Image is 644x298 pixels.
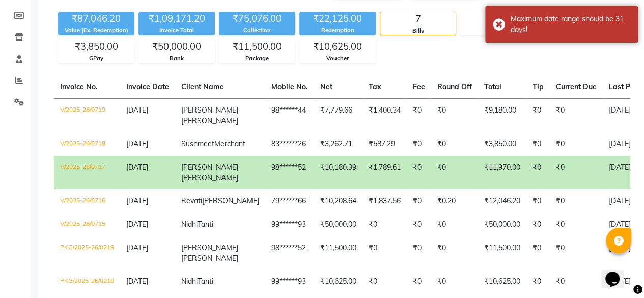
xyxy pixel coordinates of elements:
td: ₹0 [550,98,603,132]
td: ₹3,850.00 [478,132,526,156]
span: [PERSON_NAME] [181,173,238,182]
div: Redemption [299,26,376,35]
span: Round Off [437,82,472,91]
div: 7 [380,12,456,26]
td: ₹0 [550,156,603,189]
td: ₹0 [526,236,550,270]
td: ₹3,262.71 [314,132,362,156]
td: V/2025-26/0715 [54,213,120,236]
div: GPay [59,54,134,63]
td: ₹7,779.66 [314,98,362,132]
span: Tax [369,82,381,91]
td: ₹0 [362,236,407,270]
td: PKG/2025-26/0218 [54,270,120,293]
span: [DATE] [126,277,148,286]
span: [PERSON_NAME] [181,162,238,172]
div: ₹3,850.00 [59,40,134,54]
td: ₹1,400.34 [362,98,407,132]
div: Package [219,54,295,63]
td: ₹0 [550,189,603,213]
span: [DATE] [126,220,148,229]
div: Cancelled [461,26,536,35]
td: ₹1,837.56 [362,189,407,213]
td: ₹0 [362,270,407,293]
span: [PERSON_NAME] [202,196,259,205]
td: ₹0 [526,156,550,189]
td: V/2025-26/0719 [54,98,120,132]
td: ₹587.29 [362,132,407,156]
div: Collection [219,26,295,35]
div: 0 [461,12,536,26]
div: Value (Ex. Redemption) [58,26,134,35]
td: ₹1,789.61 [362,156,407,189]
span: [PERSON_NAME] [181,254,238,263]
span: Nidhi [181,220,198,229]
span: Invoice No. [60,82,98,91]
div: Maximum date range should be 31 days! [511,14,630,35]
td: ₹0 [526,98,550,132]
span: Net [320,82,332,91]
td: ₹0 [550,213,603,236]
span: Tip [533,82,544,91]
div: ₹11,500.00 [219,40,295,54]
td: ₹11,500.00 [478,236,526,270]
span: Nidhi [181,277,198,286]
span: Revati [181,196,202,205]
td: ₹0 [526,132,550,156]
td: ₹0 [431,98,478,132]
span: Tanti [198,220,213,229]
div: Bank [139,54,214,63]
span: Invoice Date [126,82,169,91]
td: ₹9,180.00 [478,98,526,132]
span: [DATE] [126,162,148,172]
td: ₹0 [526,189,550,213]
td: ₹50,000.00 [478,213,526,236]
td: ₹11,500.00 [314,236,362,270]
span: Fee [413,82,425,91]
td: ₹0 [407,236,431,270]
td: V/2025-26/0716 [54,189,120,213]
span: Merchant [214,139,245,148]
td: ₹10,625.00 [314,270,362,293]
div: ₹10,625.00 [300,40,375,54]
div: ₹75,076.00 [219,12,295,26]
iframe: chat widget [601,257,634,288]
td: ₹0 [362,213,407,236]
td: ₹0 [407,270,431,293]
td: ₹11,970.00 [478,156,526,189]
td: ₹0 [431,236,478,270]
td: ₹0.20 [431,189,478,213]
td: ₹0 [526,213,550,236]
div: ₹87,046.20 [58,12,134,26]
td: ₹0 [407,98,431,132]
span: Total [484,82,501,91]
td: ₹10,180.39 [314,156,362,189]
div: ₹50,000.00 [139,40,214,54]
td: ₹12,046.20 [478,189,526,213]
span: Client Name [181,82,224,91]
td: ₹0 [431,270,478,293]
span: [DATE] [126,105,148,115]
div: Voucher [300,54,375,63]
td: V/2025-26/0717 [54,156,120,189]
td: ₹10,208.64 [314,189,362,213]
td: ₹0 [431,156,478,189]
span: Sushmeet [181,139,214,148]
td: V/2025-26/0718 [54,132,120,156]
td: ₹0 [407,156,431,189]
span: [PERSON_NAME] [181,105,238,115]
td: ₹0 [550,132,603,156]
span: [PERSON_NAME] [181,116,238,125]
td: ₹0 [550,270,603,293]
td: ₹0 [550,236,603,270]
td: ₹0 [407,132,431,156]
div: ₹1,09,171.20 [138,12,215,26]
td: ₹0 [431,213,478,236]
span: [DATE] [126,139,148,148]
td: PKG/2025-26/0219 [54,236,120,270]
td: ₹10,625.00 [478,270,526,293]
span: [PERSON_NAME] [181,243,238,252]
td: ₹50,000.00 [314,213,362,236]
span: Mobile No. [271,82,308,91]
span: [DATE] [126,196,148,205]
